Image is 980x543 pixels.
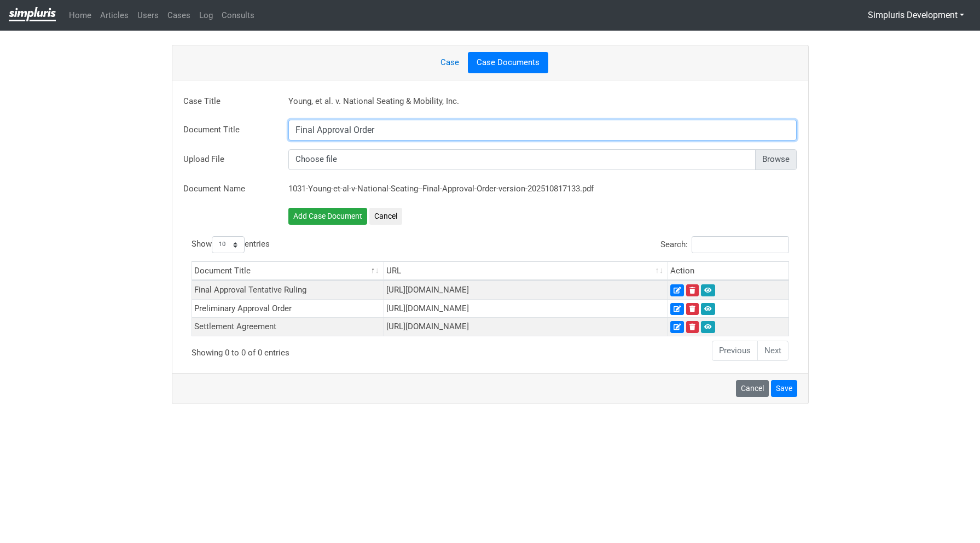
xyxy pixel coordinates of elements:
[175,149,280,170] label: Upload File
[288,91,459,112] label: Young, et al. v. National Seating & Mobility, Inc.
[432,52,468,73] a: Case
[668,261,788,281] th: Action
[384,281,668,299] td: [URL][DOMAIN_NAME]
[736,380,769,397] a: Cancel
[288,208,367,225] button: Add Case Document
[686,303,699,315] a: Delete Case
[163,5,195,26] a: Cases
[212,236,245,253] select: Showentries
[686,321,699,333] a: Delete Case
[65,5,96,26] a: Home
[384,317,668,336] td: [URL][DOMAIN_NAME]
[175,179,280,199] label: Document Name
[771,380,797,397] button: Save
[384,261,668,281] th: URL: activate to sort column ascending
[133,5,163,26] a: Users
[701,284,715,296] a: Preview Case Document
[175,91,280,112] label: Case Title
[468,52,548,73] a: Case Documents
[192,281,384,299] td: Final Approval Tentative Ruling
[175,120,280,141] label: Document Title
[192,299,384,318] td: Preliminary Approval Order
[288,179,594,199] label: 1031-Young-et-al-v-National-Seating--Final-Approval-Order-version-202510817133.pdf
[701,303,715,315] a: Preview Case Document
[369,208,402,225] button: Cancel
[692,236,789,253] input: Search:
[670,321,684,333] a: Edit Case
[384,299,668,318] td: [URL][DOMAIN_NAME]
[192,261,384,281] th: Document Title: activate to sort column descending
[701,321,715,333] a: Preview Case Document
[192,340,431,359] div: Showing 0 to 0 of 0 entries
[9,7,56,21] img: Privacy-class-action
[670,303,684,315] a: Edit Case
[670,284,684,296] a: Edit Case
[192,236,270,253] label: Show entries
[660,236,789,253] label: Search:
[861,5,971,26] button: Simpluris Development
[217,5,259,26] a: Consults
[195,5,217,26] a: Log
[686,284,699,296] a: Delete Case
[192,317,384,336] td: Settlement Agreement
[96,5,133,26] a: Articles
